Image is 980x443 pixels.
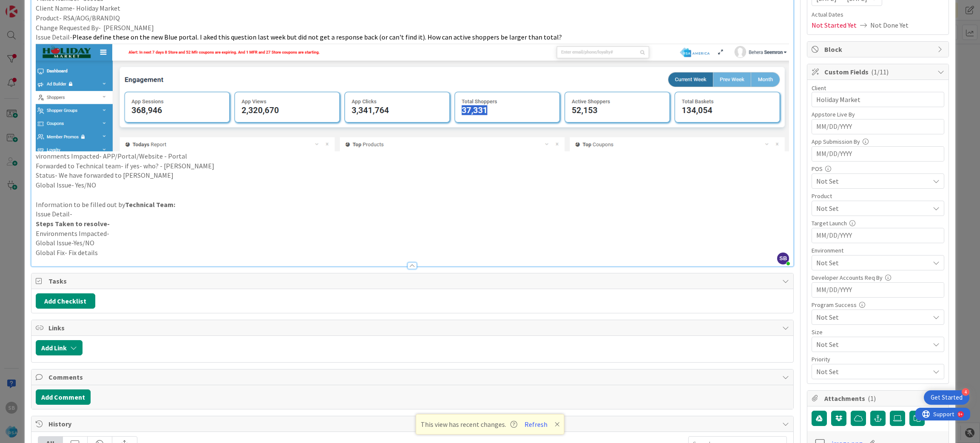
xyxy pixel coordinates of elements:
span: Links [48,323,778,333]
div: 4 [962,388,969,396]
span: SB [777,253,789,264]
p: Client Name- Holiday Market [36,3,789,13]
div: App Submission By [812,139,944,145]
div: Get Started [931,393,963,402]
span: Support [18,1,39,11]
p: Issue Detail- [36,32,789,42]
div: Priority [812,356,944,362]
p: Environments Impacted- [36,229,789,239]
p: Global Fix- Fix details [36,248,789,258]
span: Not Done Yet [870,20,909,30]
span: Custom Fields [824,67,933,77]
div: 9+ [43,3,47,10]
p: Change Requested By- [PERSON_NAME] [36,23,789,33]
button: Add Comment [36,389,91,405]
p: Forwarded to Technical team- if yes- who? - [PERSON_NAME] [36,161,789,171]
span: Not Set [816,203,929,213]
p: Information to be filled out by [36,200,789,210]
p: Status- We have forwarded to [PERSON_NAME] [36,170,789,180]
button: Add Checklist [36,293,95,309]
span: Not Set [816,312,929,322]
div: Product [812,193,944,199]
img: image.png [36,42,789,151]
span: Block [824,44,933,54]
strong: Technical Team: [125,200,175,209]
span: Not Set [816,338,925,350]
div: Open Get Started checklist, remaining modules: 4 [924,390,969,405]
span: ( 1 ) [868,394,876,403]
button: Refresh [521,419,550,430]
span: This view has recent changes. [421,419,517,429]
div: Size [812,329,944,335]
span: Tasks [48,276,778,286]
div: Developer Accounts Req By [812,275,944,281]
span: Not Set [816,258,929,268]
p: Global Issue- Yes/NO [36,180,789,190]
strong: Steps Taken to resolve- [36,219,110,228]
button: Add Link [36,340,83,355]
span: Not Set [816,366,925,378]
div: Target Launch [812,220,944,226]
p: vironments Impacted- APP/Portal/Website - Portal [36,42,789,161]
div: Appstore Live By [812,111,944,117]
div: Environment [812,247,944,253]
span: Attachments [824,393,933,403]
span: ( 1/11 ) [871,68,889,76]
div: POS [812,166,944,172]
span: Comments [48,372,778,382]
input: MM/DD/YYYY [816,228,940,243]
input: MM/DD/YYYY [816,119,940,134]
p: Issue Detail- [36,209,789,219]
input: MM/DD/YYYY [816,283,940,297]
div: Program Success [812,302,944,308]
span: Please define these on the new Blue portal. I aked this question last week but did not get a resp... [72,33,562,41]
p: Global Issue-Yes/NO [36,238,789,248]
label: Client [812,84,826,92]
input: MM/DD/YYYY [816,147,940,161]
span: Not Set [816,176,929,186]
p: Product- RSA/AOG/BRANDIQ [36,13,789,23]
span: History [48,419,778,429]
span: Not Started Yet [812,20,857,30]
span: Actual Dates [812,10,944,19]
